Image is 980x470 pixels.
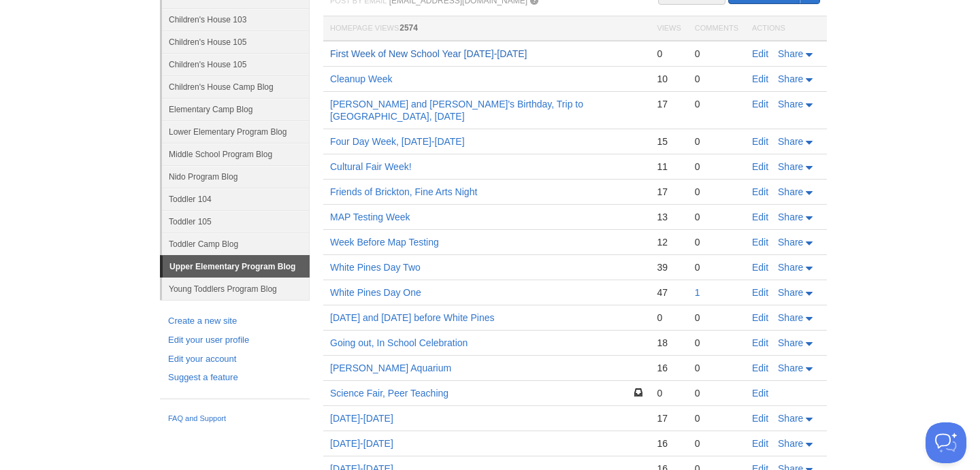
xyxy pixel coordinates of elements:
span: 2574 [399,23,418,33]
a: Week Before Map Testing [330,237,439,248]
a: Edit your account [168,352,301,367]
a: 1 [695,287,700,298]
div: 0 [695,362,738,374]
a: Edit [752,136,768,147]
a: Upper Elementary Program Blog [163,256,310,278]
a: Cleanup Week [330,73,393,84]
a: Toddler Camp Blog [162,233,310,255]
a: Lower Elementary Program Blog [162,120,310,143]
a: Create a new site [168,314,301,329]
div: 12 [657,236,681,248]
div: 17 [657,98,681,110]
div: 0 [695,337,738,349]
a: Edit [752,287,768,298]
a: Edit [752,186,768,197]
div: 0 [695,211,738,223]
div: 0 [695,412,738,424]
a: Edit [752,99,768,110]
div: 17 [657,412,681,424]
a: Edit [752,363,768,373]
a: Edit [752,161,768,172]
a: Edit [752,413,768,424]
a: Friends of Brickton, Fine Arts Night [330,186,477,197]
span: Share [778,136,803,147]
div: 16 [657,362,681,374]
a: Toddler 105 [162,210,310,233]
a: Edit [752,262,768,273]
span: Share [778,337,803,348]
th: Comments [688,16,745,41]
a: Middle School Program Blog [162,143,310,165]
div: 11 [657,161,681,173]
a: Nido Program Blog [162,165,310,188]
div: 15 [657,135,681,148]
span: Share [778,161,803,172]
th: Views [650,16,687,41]
a: Edit [752,237,768,248]
a: Edit your user profile [168,333,301,348]
span: Share [778,287,803,298]
a: Cultural Fair Week! [330,161,412,172]
a: Edit [752,337,768,348]
span: Share [778,186,803,197]
a: First Week of New School Year [DATE]-[DATE] [330,48,527,59]
span: Share [778,99,803,110]
div: 0 [695,98,738,110]
span: Share [778,262,803,273]
a: Edit [752,212,768,222]
a: [DATE]-[DATE] [330,438,393,449]
span: Share [778,48,803,59]
span: Share [778,73,803,84]
div: 39 [657,261,681,273]
a: MAP Testing Week [330,212,410,222]
div: 0 [657,387,681,399]
div: 0 [695,135,738,148]
div: 10 [657,73,681,85]
div: 13 [657,211,681,223]
div: 0 [695,312,738,324]
a: White Pines Day One [330,287,421,298]
a: Four Day Week, [DATE]-[DATE] [330,136,465,147]
div: 0 [695,236,738,248]
div: 0 [695,387,738,399]
a: Toddler 104 [162,188,310,210]
a: Suggest a feature [168,371,301,385]
div: 0 [695,48,738,60]
a: Elementary Camp Blog [162,98,310,120]
span: Share [778,237,803,248]
a: Science Fair, Peer Teaching [330,388,448,399]
a: Edit [752,312,768,323]
a: Children's House 105 [162,53,310,75]
a: White Pines Day Two [330,262,421,273]
span: Share [778,312,803,323]
a: [DATE] and [DATE] before White Pines [330,312,494,323]
a: Children's House Camp Blog [162,75,310,98]
a: Going out, In School Celebration [330,337,468,348]
a: Edit [752,48,768,59]
span: Share [778,413,803,424]
th: Homepage Views [323,16,650,41]
div: 17 [657,186,681,198]
a: Edit [752,438,768,449]
div: 0 [695,73,738,85]
th: Actions [745,16,827,41]
div: 0 [695,261,738,273]
a: Children's House 103 [162,8,310,31]
a: [PERSON_NAME] and [PERSON_NAME]'s Birthday, Trip to [GEOGRAPHIC_DATA], [DATE] [330,99,583,122]
div: 0 [695,186,738,198]
a: [PERSON_NAME] Aquarium [330,363,451,373]
iframe: Help Scout Beacon - Open [926,422,966,463]
div: 47 [657,286,681,299]
span: Share [778,363,803,373]
div: 16 [657,437,681,450]
div: 0 [695,161,738,173]
div: 0 [657,312,681,324]
a: Edit [752,388,768,399]
div: 18 [657,337,681,349]
span: Share [778,438,803,449]
div: 0 [657,48,681,60]
a: Young Toddlers Program Blog [162,278,310,300]
a: Children's House 105 [162,31,310,53]
span: Share [778,212,803,222]
a: [DATE]-[DATE] [330,413,393,424]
